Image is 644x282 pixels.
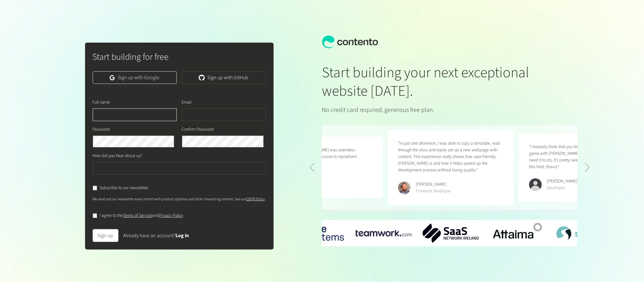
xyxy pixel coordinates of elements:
p: “In just one afternoon, I was able to copy a template, read through the docs and easily set up a ... [398,140,504,174]
button: Sign up [93,229,118,242]
img: SaaS-Network-Ireland-logo.png [422,224,479,243]
h1: Start building your next exceptional website [DATE]. [322,64,535,100]
p: No credit card required, generous free plan. [322,105,535,115]
a: Log in [176,232,189,239]
div: 4 / 6 [556,226,613,240]
a: Terms of Service [123,212,152,219]
img: Erik Galiana Farell [398,182,411,194]
a: Privacy Policy [159,212,183,219]
label: Email [182,99,192,106]
div: [PERSON_NAME] [547,178,577,185]
div: [PERSON_NAME] [416,181,451,188]
label: Password [93,126,110,133]
label: Subscribe to our newsletter [100,185,148,191]
img: Attaima-Logo.png [489,220,546,246]
div: Already have an account? [123,232,189,239]
label: How did you hear about us? [93,153,143,159]
a: Sign up with GitHub [182,71,266,84]
label: I agree to the and [100,212,183,219]
label: Confirm Password [182,126,214,133]
img: Kevin Abatan [529,178,542,191]
div: Previous slide [309,163,315,172]
p: We send out our newsletter every month with product updates and other interesting content. See our . [93,196,266,202]
div: Frontend Developer [416,188,451,195]
a: GDPR Policy [246,196,265,202]
div: 3 / 6 [489,220,546,246]
figure: 1 / 5 [388,130,514,205]
h2: Start building for free [93,50,266,64]
div: Developer [547,185,577,191]
div: 1 / 6 [355,230,412,236]
img: teamwork-logo.png [355,230,412,236]
div: Next slide [584,163,590,172]
img: SkillsVista-Logo.png [556,226,613,240]
label: Full name [93,99,110,106]
a: Sign up with Google [93,71,177,84]
div: 2 / 6 [422,224,479,243]
p: “I honestly think that you literally killed the "Headless CMS" game with [PERSON_NAME], it just d... [529,144,635,170]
